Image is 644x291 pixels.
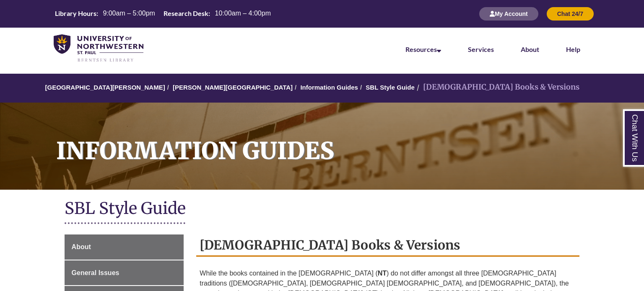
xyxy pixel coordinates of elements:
[47,103,644,179] h1: Information Guides
[103,10,155,17] span: 9:00am – 5:00pm
[405,45,441,53] a: Resources
[521,45,539,53] a: About
[72,243,91,250] span: About
[54,34,143,63] img: UNWSP Library Logo
[65,260,184,286] a: General Issues
[65,198,580,220] h1: SBL Style Guide
[547,10,594,17] a: Chat 24/7
[45,84,165,91] a: [GEOGRAPHIC_DATA][PERSON_NAME]
[468,45,494,53] a: Services
[479,10,538,17] a: My Account
[479,7,538,21] button: My Account
[300,84,358,91] a: Information Guides
[52,9,274,18] table: Hours Today
[547,7,594,21] button: Chat 24/7
[160,9,211,18] th: Research Desk:
[196,234,579,257] h2: [DEMOGRAPHIC_DATA] Books & Versions
[366,84,414,91] a: SBL Style Guide
[215,10,271,17] span: 10:00am – 4:00pm
[566,45,580,53] a: Help
[52,9,274,19] a: Hours Today
[52,9,99,18] th: Library Hours:
[173,84,293,91] a: [PERSON_NAME][GEOGRAPHIC_DATA]
[65,234,184,260] a: About
[378,270,387,277] strong: NT
[72,269,119,276] span: General Issues
[415,81,579,93] li: [DEMOGRAPHIC_DATA] Books & Versions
